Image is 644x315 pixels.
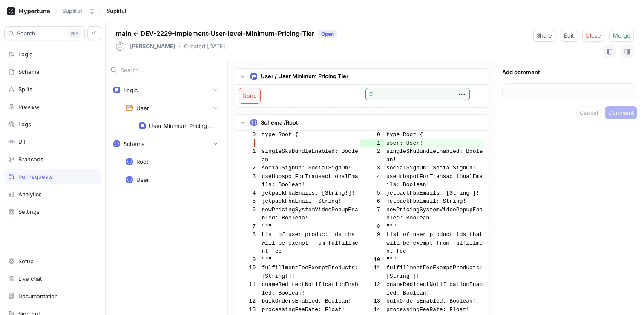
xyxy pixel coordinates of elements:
[149,122,216,129] div: User Minimum Pricing Tier
[235,230,259,256] td: 8
[360,131,384,139] td: 0
[261,119,298,127] p: Schema / Root
[360,306,384,314] td: 14
[4,26,85,40] button: Search...K
[4,289,101,303] a: Documentation
[259,164,360,172] td: socialSignOn: SocialSignOn!
[116,29,337,39] p: main ← DEV-2229-Implement-User-level-Minimum-Pricing-Tier
[360,264,384,280] td: 11
[235,206,259,222] td: 6
[384,264,485,280] td: fulfillmentFeeExemptProducts: [String!]!
[235,297,259,306] td: 12
[384,147,485,164] td: singleSkuBundleEnabled: Boolean!
[582,29,604,42] button: Close
[124,140,144,147] div: Schema
[259,280,360,297] td: cnameRedirectNotificationEnabled: Boolean!
[259,147,360,164] td: singleSkuBundleEnabled: Boolean!
[259,172,360,189] td: useHubspotForTransactionalEmails: Boolean!
[537,33,552,38] span: Share
[18,208,40,215] div: Settings
[18,103,40,110] div: Preview
[17,31,40,36] span: Search...
[68,29,81,38] div: K
[18,191,42,198] div: Analytics
[561,29,577,42] button: Edit
[136,176,149,183] div: User
[384,139,485,148] td: user: User!
[235,256,259,264] td: 9
[184,42,225,51] p: Created [DATE]
[613,33,630,38] span: Merge
[360,147,384,164] td: 2
[18,275,42,282] div: Live chat
[576,106,601,119] button: Cancel
[533,29,555,42] button: Share
[360,206,384,222] td: 7
[62,7,82,15] div: Supliful
[384,189,485,198] td: jetpackFbaEmails: [String!]!
[608,110,634,115] span: Comment
[502,68,637,77] p: Add comment
[360,280,384,297] td: 12
[360,197,384,206] td: 6
[259,264,360,280] td: fulfillmentFeeExemptProducts: [String!]!
[235,164,259,172] td: 2
[384,131,485,139] td: type Root {
[130,42,175,51] p: [PERSON_NAME]
[239,88,260,104] div: None
[124,87,138,93] div: Logic
[360,139,384,148] td: 1
[18,51,32,58] div: Logic
[259,197,360,206] td: jetpackFbaEmail: String!
[18,68,39,75] div: Schema
[360,164,384,172] td: 3
[259,256,360,264] td: """
[235,172,259,189] td: 3
[18,156,43,163] div: Branches
[259,189,360,198] td: jetpackFbaEmails: [String!]!
[261,72,348,81] p: User / User Minimum Pricing Tier
[235,131,259,139] td: 0
[18,121,31,128] div: Logs
[384,306,485,314] td: processingFeeRate: Float!
[259,222,360,231] td: """
[18,138,27,145] div: Diff
[18,86,32,93] div: Splits
[605,106,637,119] button: Comment
[360,297,384,306] td: 13
[384,164,485,172] td: socialSignOn: SocialSignOn!
[360,222,384,231] td: 8
[360,189,384,198] td: 5
[384,206,485,222] td: newPricingSystemVideoPopupEnabled: Boolean!
[360,172,384,189] td: 4
[106,8,126,14] span: Supliful
[179,42,181,51] p: ‧
[235,306,259,314] td: 13
[384,222,485,231] td: """
[365,88,470,101] input: Enter number here
[136,158,148,165] div: Root
[384,256,485,264] td: """
[360,256,384,264] td: 10
[384,197,485,206] td: jetpackFbaEmail: String!
[384,280,485,297] td: cnameRedirectNotificationEnabled: Boolean!
[259,306,360,314] td: processingFeeRate: Float!
[235,222,259,231] td: 7
[259,206,360,222] td: newPricingSystemVideoPopupEnabled: Boolean!
[59,4,99,18] button: Supliful
[235,197,259,206] td: 5
[235,189,259,198] td: 4
[384,172,485,189] td: useHubspotForTransactionalEmails: Boolean!
[259,297,360,306] td: bulkOrdersEnabled: Boolean!
[564,33,574,38] span: Edit
[360,230,384,256] td: 9
[586,33,601,38] span: Close
[235,264,259,280] td: 10
[321,30,334,38] div: Open
[18,293,58,300] div: Documentation
[18,173,53,180] div: Pull requests
[235,280,259,297] td: 11
[235,147,259,164] td: 1
[259,131,360,139] td: type Root {
[384,297,485,306] td: bulkOrdersEnabled: Boolean!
